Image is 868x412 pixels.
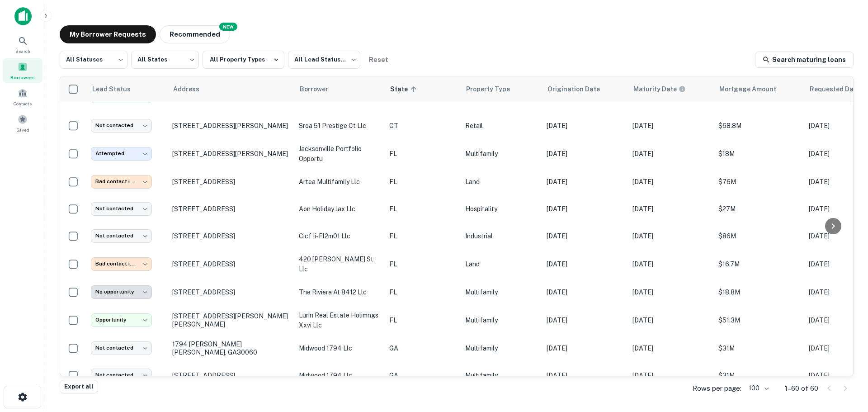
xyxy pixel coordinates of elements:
[547,204,623,214] p: [DATE]
[91,175,152,188] div: Bad contact info
[547,259,623,269] p: [DATE]
[168,76,294,102] th: Address
[547,121,623,131] p: [DATE]
[92,84,142,95] span: Lead Status
[823,340,868,383] iframe: Chat Widget
[465,343,538,353] p: Multifamily
[299,177,380,187] p: artea multifamily llc
[718,315,800,325] p: $51.3M
[16,126,29,133] span: Saved
[172,178,290,186] p: [STREET_ADDRESS]
[465,231,538,241] p: Industrial
[160,25,230,43] button: Recommended
[465,177,538,187] p: Land
[390,84,420,95] span: State
[60,48,127,71] div: All Statuses
[755,52,854,68] a: Search maturing loans
[465,259,538,269] p: Land
[632,204,709,214] p: [DATE]
[203,51,284,69] button: All Property Types
[219,23,237,31] div: NEW
[172,150,290,158] p: [STREET_ADDRESS][PERSON_NAME]
[91,202,152,215] div: Not contacted
[172,232,290,240] p: [STREET_ADDRESS]
[91,313,152,327] div: Opportunity
[299,254,380,274] p: 420 [PERSON_NAME] st llc
[172,371,290,379] p: [STREET_ADDRESS]
[785,383,818,394] p: 1–60 of 60
[632,149,709,159] p: [DATE]
[3,32,42,57] a: Search
[172,288,290,296] p: [STREET_ADDRESS]
[91,341,152,355] div: Not contacted
[633,84,686,94] div: Maturity dates displayed may be estimated. Please contact the lender for the most accurate maturi...
[299,144,380,164] p: jacksonville portfolio opportu
[288,48,360,71] div: All Lead Statuses
[299,204,380,214] p: aon holiday jax llc
[294,76,385,102] th: Borrower
[172,122,290,130] p: [STREET_ADDRESS][PERSON_NAME]
[719,84,788,95] span: Mortgage Amount
[632,315,709,325] p: [DATE]
[389,177,456,187] p: FL
[718,259,800,269] p: $16.7M
[547,177,623,187] p: [DATE]
[15,47,30,55] span: Search
[299,121,380,131] p: sroa 51 prestige ct llc
[91,285,152,298] div: No opportunity
[718,121,800,131] p: $68.8M
[461,76,542,102] th: Property Type
[131,48,199,71] div: All States
[91,119,152,132] div: Not contacted
[389,121,456,131] p: CT
[389,259,456,269] p: FL
[91,147,152,160] div: Attempted
[465,370,538,380] p: Multifamily
[693,383,741,394] p: Rows per page:
[172,205,290,213] p: [STREET_ADDRESS]
[465,121,538,131] p: Retail
[718,287,800,297] p: $18.8M
[632,343,709,353] p: [DATE]
[14,7,32,25] img: capitalize-icon.png
[389,287,456,297] p: FL
[718,149,800,159] p: $18M
[364,51,393,69] button: Reset
[14,100,32,107] span: Contacts
[714,76,804,102] th: Mortgage Amount
[465,149,538,159] p: Multifamily
[3,111,42,135] a: Saved
[547,149,623,159] p: [DATE]
[745,382,770,395] div: 100
[389,343,456,353] p: GA
[632,287,709,297] p: [DATE]
[633,84,698,94] span: Maturity dates displayed may be estimated. Please contact the lender for the most accurate maturi...
[632,177,709,187] p: [DATE]
[299,310,380,330] p: lurin real estate holimngs xxvi llc
[547,370,623,380] p: [DATE]
[86,76,168,102] th: Lead Status
[172,312,290,328] p: [STREET_ADDRESS][PERSON_NAME][PERSON_NAME]
[10,74,35,81] span: Borrowers
[173,84,211,95] span: Address
[632,370,709,380] p: [DATE]
[632,231,709,241] p: [DATE]
[91,369,152,382] div: Not contacted
[465,204,538,214] p: Hospitality
[172,340,290,356] p: 1794 [PERSON_NAME] [PERSON_NAME], GA30060
[465,315,538,325] p: Multifamily
[547,315,623,325] p: [DATE]
[389,370,456,380] p: GA
[547,287,623,297] p: [DATE]
[91,229,152,242] div: Not contacted
[91,257,152,270] div: Bad contact info
[299,231,380,241] p: cicf ii-fl2m01 llc
[3,58,42,83] a: Borrowers
[300,84,340,95] span: Borrower
[3,85,42,109] a: Contacts
[547,343,623,353] p: [DATE]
